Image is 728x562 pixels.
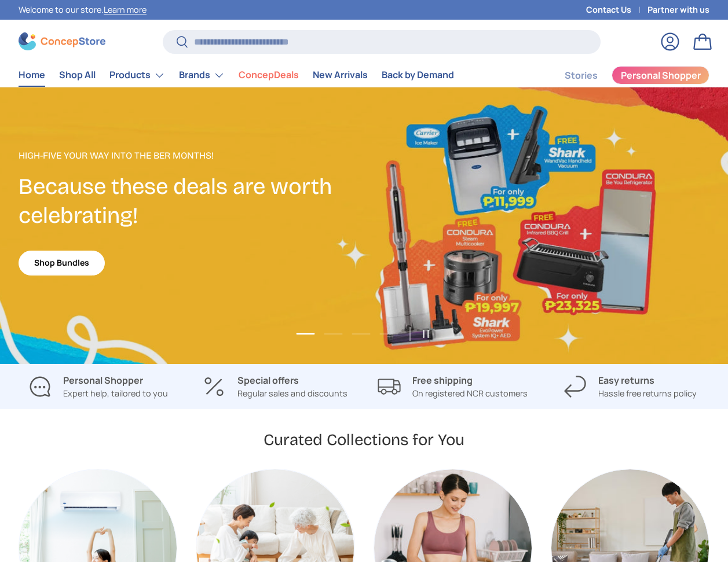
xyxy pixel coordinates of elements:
p: On registered NCR customers [412,387,528,400]
nav: Primary [19,64,454,87]
a: New Arrivals [313,64,368,86]
img: ConcepStore [19,32,105,50]
summary: Products [103,64,172,87]
a: Free shipping On registered NCR customers [374,373,532,400]
p: Hassle free returns policy [598,387,697,400]
p: Regular sales and discounts [237,387,347,400]
a: Easy returns Hassle free returns policy [551,373,709,400]
strong: Easy returns [598,374,654,387]
h2: Because these deals are worth celebrating! [19,172,364,230]
a: Shop Bundles [19,251,105,276]
p: High-Five Your Way Into the Ber Months! [19,149,364,163]
a: Brands [179,64,225,87]
a: Back by Demand [382,64,454,86]
span: Personal Shopper [621,71,701,80]
a: ConcepDeals [239,64,299,86]
nav: Secondary [537,64,709,87]
p: Welcome to our store. [19,3,147,16]
a: Home [19,64,45,86]
a: Learn more [104,4,147,15]
strong: Special offers [237,374,299,387]
p: Expert help, tailored to you [63,387,168,400]
h2: Curated Collections for You [264,429,464,450]
a: Contact Us [586,3,647,16]
a: Stories [565,64,598,87]
a: Shop All [59,64,96,86]
a: Personal Shopper Expert help, tailored to you [19,373,177,400]
strong: Free shipping [412,374,473,387]
a: Special offers Regular sales and discounts [196,373,354,400]
a: Partner with us [647,3,709,16]
strong: Personal Shopper [63,374,143,387]
summary: Brands [172,64,232,87]
a: Personal Shopper [612,66,709,85]
a: Products [109,64,165,87]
